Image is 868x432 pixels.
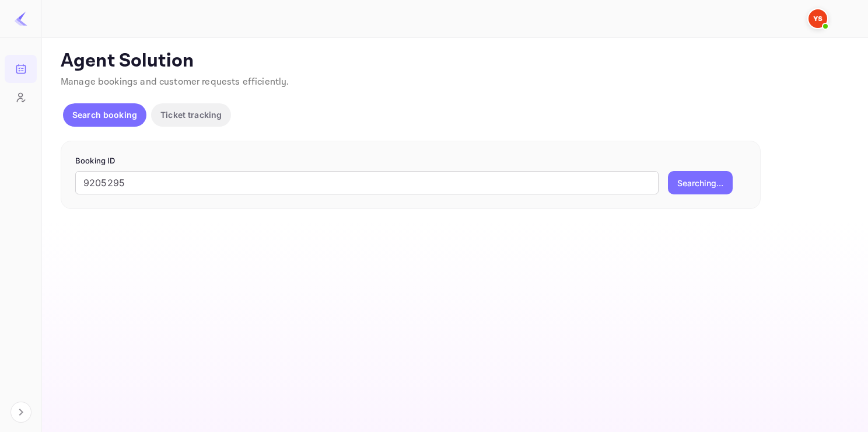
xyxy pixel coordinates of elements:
[5,55,37,82] a: Bookings
[160,109,222,121] p: Ticket tracking
[14,12,28,26] img: LiteAPI
[5,83,37,110] a: Customers
[61,50,847,73] p: Agent Solution
[808,9,827,28] img: Yandex Support
[72,109,137,121] p: Search booking
[668,171,733,194] button: Searching...
[75,171,659,194] input: Enter Booking ID (e.g., 63782194)
[75,155,746,167] p: Booking ID
[61,76,289,88] span: Manage bookings and customer requests efficiently.
[10,402,32,423] button: Expand navigation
